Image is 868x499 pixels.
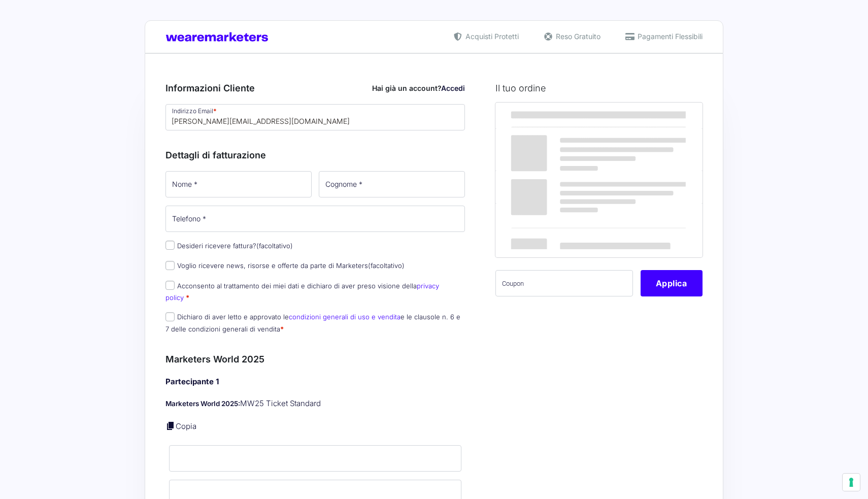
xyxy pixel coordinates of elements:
button: Applica [641,270,703,296]
p: MW25 Ticket Standard [165,398,465,410]
a: condizioni generali di uso e vendita [289,313,400,321]
h3: Il tuo ordine [495,81,703,95]
h3: Marketers World 2025 [165,352,465,366]
div: Hai già un account? [372,83,465,93]
span: Acquisti Protetti [463,31,519,42]
input: Telefono * [165,206,465,232]
label: Desideri ricevere fattura? [165,242,293,250]
span: Reso Gratuito [553,31,600,42]
th: Totale [495,203,622,257]
strong: Marketers World 2025: [165,400,240,408]
a: Copia [176,421,196,431]
td: Marketers World 2025 - MW25 Ticket Standard [495,129,622,171]
a: Accedi [441,84,465,92]
h3: Informazioni Cliente [165,81,465,95]
input: Coupon [495,270,633,296]
input: Acconsento al trattamento dei miei dati e dichiaro di aver preso visione dellaprivacy policy [165,281,175,290]
span: Pagamenti Flessibili [635,31,703,42]
button: Le tue preferenze relative al consenso per le tecnologie di tracciamento [843,474,860,491]
th: Subtotale [622,103,703,129]
label: Acconsento al trattamento dei miei dati e dichiaro di aver preso visione della [165,282,439,302]
span: (facoltativo) [368,261,405,270]
label: Voglio ricevere news, risorse e offerte da parte di Marketers [165,261,405,270]
th: Prodotto [495,103,622,129]
label: Dichiaro di aver letto e approvato le e le clausole n. 6 e 7 delle condizioni generali di vendita [165,313,460,332]
th: Subtotale [495,171,622,203]
input: Nome * [165,171,312,197]
a: Copia i dettagli dell'acquirente [165,421,176,431]
span: (facoltativo) [256,242,293,250]
input: Desideri ricevere fattura?(facoltativo) [165,241,175,250]
input: Voglio ricevere news, risorse e offerte da parte di Marketers(facoltativo) [165,261,175,270]
h3: Dettagli di fatturazione [165,148,465,162]
a: privacy policy [165,282,439,302]
input: Cognome * [319,171,465,197]
input: Dichiaro di aver letto e approvato lecondizioni generali di uso e venditae le clausole n. 6 e 7 d... [165,312,175,321]
h4: Partecipante 1 [165,376,465,388]
input: Indirizzo Email * [165,104,465,130]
